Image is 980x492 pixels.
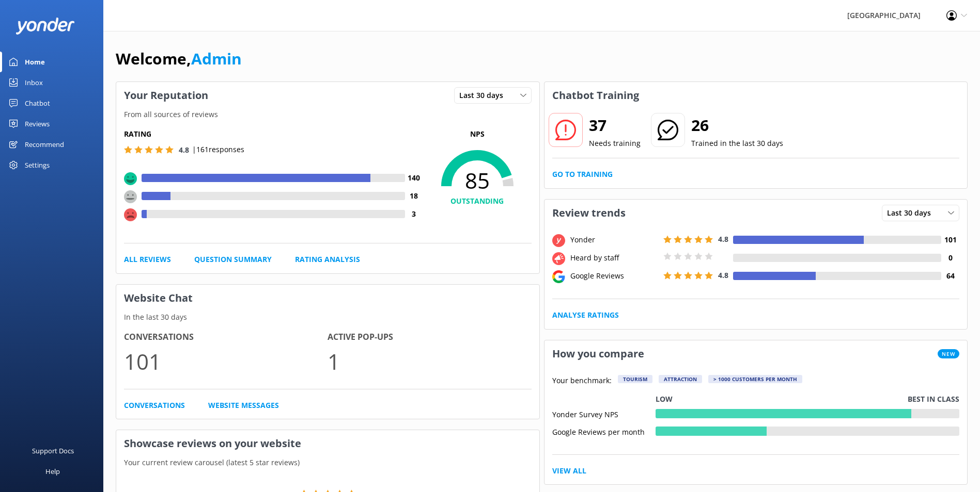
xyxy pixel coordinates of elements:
[423,128,532,140] p: NPS
[124,331,328,344] h4: Conversations
[618,375,652,383] div: Tourism
[192,144,244,155] p: | 161 responses
[25,72,43,93] div: Inbox
[32,440,74,461] div: Support Docs
[405,172,423,184] h4: 140
[423,195,532,207] h4: OUTSTANDING
[423,168,532,193] span: 85
[208,400,279,411] a: Website Messages
[568,234,661,245] div: Yonder
[568,252,661,264] div: Heard by staff
[328,344,531,379] p: 1
[116,311,539,323] p: In the last 30 days
[589,138,641,149] p: Needs training
[941,270,959,282] h4: 64
[568,270,661,282] div: Google Reviews
[124,128,423,140] h5: Rating
[45,461,60,482] div: Help
[552,465,586,477] a: View All
[25,113,50,134] div: Reviews
[116,82,216,109] h3: Your Reputation
[545,82,647,109] h3: Chatbot Training
[25,134,64,155] div: Recommend
[194,254,272,265] a: Question Summary
[116,285,539,311] h3: Website Chat
[656,393,673,405] p: Low
[938,349,959,358] span: New
[124,400,185,411] a: Conversations
[116,457,539,468] p: Your current review carousel (latest 5 star reviews)
[552,427,656,436] div: Google Reviews per month
[295,254,360,265] a: Rating Analysis
[116,430,539,457] h3: Showcase reviews on your website
[545,340,652,367] h3: How you compare
[908,393,959,405] p: Best in class
[552,309,619,321] a: Analyse Ratings
[552,169,613,180] a: Go to Training
[116,46,242,71] h1: Welcome,
[552,409,656,418] div: Yonder Survey NPS
[124,344,328,379] p: 101
[191,48,242,69] a: Admin
[718,270,728,280] span: 4.8
[179,145,189,155] span: 4.8
[708,375,802,383] div: > 1000 customers per month
[25,155,50,175] div: Settings
[124,254,171,265] a: All Reviews
[328,331,531,344] h4: Active Pop-ups
[405,208,423,220] h4: 3
[941,234,959,245] h4: 101
[941,252,959,264] h4: 0
[15,18,75,35] img: yonder-white-logo.png
[25,93,50,113] div: Chatbot
[718,234,728,244] span: 4.8
[589,113,641,138] h2: 37
[545,200,633,226] h3: Review trends
[659,375,702,383] div: Attraction
[691,138,783,149] p: Trained in the last 30 days
[459,90,509,101] span: Last 30 days
[691,113,783,138] h2: 26
[405,190,423,202] h4: 18
[552,375,612,387] p: Your benchmark:
[25,52,45,72] div: Home
[887,207,937,219] span: Last 30 days
[116,109,539,120] p: From all sources of reviews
